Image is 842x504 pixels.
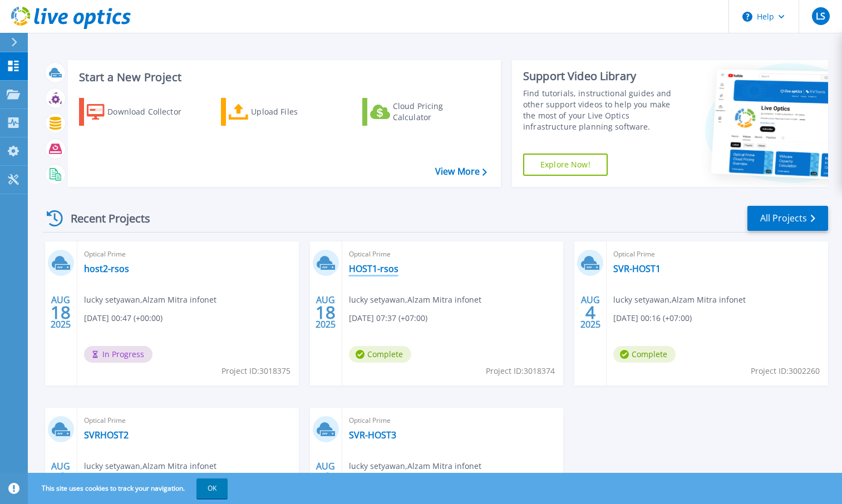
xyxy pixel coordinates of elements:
span: Project ID: 3002260 [751,365,820,377]
span: [DATE] 00:16 (+07:00) [613,312,692,324]
a: Cloud Pricing Calculator [362,98,486,126]
a: SVRHOST2 [84,429,129,441]
span: LS [816,12,825,21]
span: lucky setyawan , Alzam Mitra infonet [349,294,481,306]
span: lucky setyawan , Alzam Mitra infonet [349,460,481,472]
span: In Progress [84,346,152,363]
div: AUG 2025 [50,292,71,333]
span: 18 [51,308,71,317]
span: Optical Prime [84,248,292,260]
a: HOST1-rsos [349,263,398,274]
span: [DATE] 07:37 (+07:00) [349,312,427,324]
span: This site uses cookies to track your navigation. [31,478,228,498]
span: 18 [316,308,336,317]
a: All Projects [747,206,828,231]
span: Complete [349,346,411,363]
span: Project ID: 3018374 [486,365,555,377]
div: Find tutorials, instructional guides and other support videos to help you make the most of your L... [523,88,682,132]
span: lucky setyawan , Alzam Mitra infonet [84,294,216,306]
span: lucky setyawan , Alzam Mitra infonet [84,460,216,472]
div: AUG 2025 [50,458,71,499]
div: AUG 2025 [580,292,601,333]
div: Cloud Pricing Calculator [393,101,482,123]
span: Optical Prime [84,414,292,427]
span: Optical Prime [349,414,557,427]
a: SVR-HOST1 [613,263,661,274]
div: Download Collector [107,101,196,123]
a: host2-rsos [84,263,129,274]
span: [DATE] 00:47 (+00:00) [84,312,163,324]
a: Explore Now! [523,154,608,176]
a: SVR-HOST3 [349,429,396,441]
div: Upload Files [251,101,340,123]
span: Project ID: 3018375 [221,365,290,377]
a: Upload Files [221,98,345,126]
div: AUG 2025 [315,292,336,333]
div: Support Video Library [523,69,682,83]
a: View More [435,166,487,177]
div: Recent Projects [43,205,165,232]
span: Optical Prime [613,248,821,260]
h3: Start a New Project [79,71,486,83]
span: 4 [585,308,595,317]
span: Complete [613,346,676,363]
div: AUG 2025 [315,458,336,499]
a: Download Collector [79,98,203,126]
button: OK [196,478,228,498]
span: lucky setyawan , Alzam Mitra infonet [613,294,746,306]
span: Optical Prime [349,248,557,260]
